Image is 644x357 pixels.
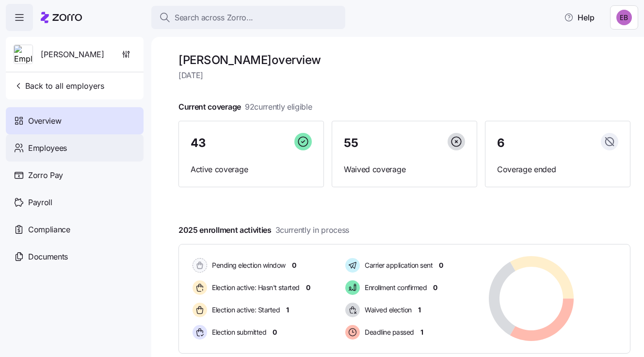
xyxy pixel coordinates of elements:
span: Active coverage [191,163,312,176]
span: 2025 enrollment activities [178,224,349,236]
a: Compliance [6,216,144,243]
span: 0 [439,260,443,270]
span: 3 currently in process [275,224,349,236]
span: 55 [344,137,358,149]
a: Overview [6,107,144,134]
span: 0 [292,260,296,270]
span: Documents [28,251,68,263]
span: Waived coverage [344,163,465,176]
span: Coverage ended [497,163,618,176]
span: Pending election window [209,260,286,270]
span: Payroll [28,196,52,209]
span: 92 currently eligible [245,101,312,113]
span: [DATE] [178,69,630,81]
span: 0 [306,283,310,292]
span: Enrollment confirmed [362,283,427,292]
span: [PERSON_NAME] [41,49,104,61]
a: Zorro Pay [6,162,144,189]
span: 1 [418,305,421,315]
span: Search across Zorro... [175,12,253,24]
span: 1 [286,305,289,315]
img: e893a1d701ecdfe11b8faa3453cd5ce7 [616,10,632,25]
span: Carrier application sent [362,260,433,270]
span: 43 [191,137,206,149]
span: Employees [28,142,67,154]
span: Waived election [362,305,412,315]
button: Back to all employers [10,76,108,96]
span: Election active: Hasn't started [209,283,300,292]
span: 0 [273,327,277,337]
span: Deadline passed [362,327,414,337]
h1: [PERSON_NAME] overview [178,52,630,67]
button: Search across Zorro... [151,6,345,29]
a: Payroll [6,189,144,216]
a: Employees [6,134,144,162]
span: 0 [433,283,437,292]
span: Election submitted [209,327,266,337]
img: Employer logo [14,45,32,65]
button: Help [556,8,602,27]
span: Overview [28,115,61,127]
span: Help [564,12,595,23]
span: Election active: Started [209,305,280,315]
span: Back to all employers [14,80,104,92]
span: Compliance [28,224,70,236]
span: Zorro Pay [28,169,63,181]
span: Current coverage [178,101,312,113]
a: Documents [6,243,144,270]
span: 6 [497,137,505,149]
span: 1 [420,327,423,337]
